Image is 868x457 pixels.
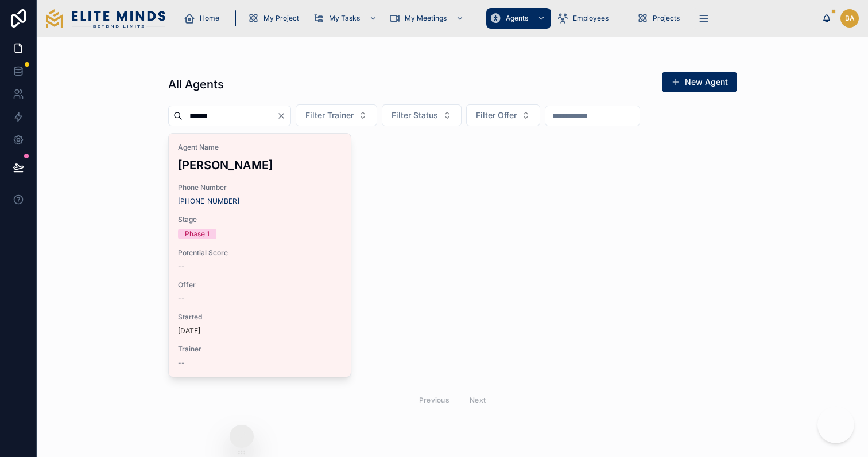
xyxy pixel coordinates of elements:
a: My Meetings [385,8,470,29]
span: BA [845,14,855,23]
iframe: Botpress [817,407,854,443]
span: My Meetings [405,14,447,23]
a: Agent Name[PERSON_NAME]Phone Number[PHONE_NUMBER]StagePhase 1Potential Score--Offer--Started[DATE... [168,133,352,377]
span: Trainer [178,345,342,354]
span: -- [178,294,185,303]
p: [DATE] [178,326,200,335]
a: Home [180,8,227,29]
a: My Tasks [309,8,383,29]
span: My Project [263,14,299,23]
span: -- [178,262,185,271]
a: Projects [633,8,688,29]
span: -- [178,358,185,368]
span: Stage [178,215,342,224]
span: Filter Offer [476,110,517,121]
span: Phone Number [178,183,342,192]
h3: [PERSON_NAME] [178,157,342,174]
span: Filter Trainer [305,110,354,121]
span: Agent Name [178,143,342,152]
span: Filter Status [392,110,438,121]
span: Employees [573,14,609,23]
button: Select Button [296,104,377,126]
button: Clear [277,111,290,120]
button: Select Button [382,104,462,126]
div: scrollable content [175,6,822,31]
h1: All Agents [168,76,224,92]
span: Home [200,14,219,23]
button: New Agent [662,72,737,92]
img: App logo [46,9,165,28]
span: Offer [178,280,342,290]
span: Potential Score [178,248,342,257]
button: Select Button [466,104,540,126]
a: Agents [486,8,551,29]
a: Employees [553,8,617,29]
span: Agents [506,14,528,23]
span: Started [178,313,342,322]
div: Phase 1 [185,229,210,239]
span: Projects [653,14,680,23]
a: [PHONE_NUMBER] [178,197,239,206]
span: My Tasks [329,14,360,23]
a: My Project [244,8,307,29]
